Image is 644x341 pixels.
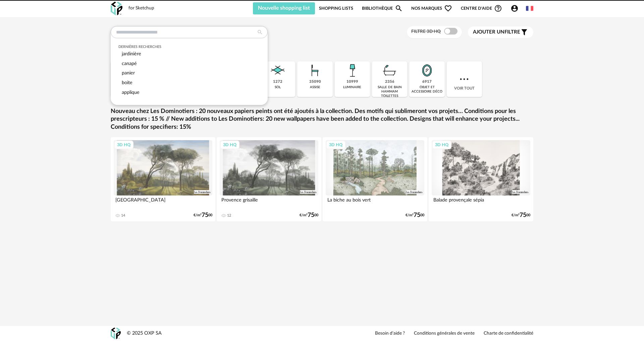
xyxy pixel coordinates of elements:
[406,213,424,218] div: €/m² 00
[447,61,482,97] div: Voir tout
[253,2,315,14] button: Nouvelle shopping list
[414,213,420,218] span: 75
[461,4,502,12] span: Centre d'aideHelp Circle Outline icon
[395,4,403,12] span: Magnify icon
[411,85,442,94] div: objet et accessoire déco
[122,70,135,75] span: panier
[468,26,533,38] button: Ajouter unfiltre Filter icon
[220,195,318,209] div: Provence grisaille
[127,330,162,337] div: © 2025 OXP SA
[220,140,239,149] div: 3D HQ
[444,4,452,12] span: Heart Outline icon
[511,4,522,12] span: Account Circle icon
[375,331,405,337] a: Besoin d'aide ?
[121,213,125,218] div: 14
[411,29,441,34] span: Filtre 3D HQ
[111,108,533,131] a: Nouveau chez Les Dominotiers : 20 nouveaux papiers peints ont été ajoutés à la collection. Des mo...
[418,61,436,79] img: Miroir.png
[118,45,260,49] div: Dernières recherches
[494,4,502,12] span: Help Circle Outline icon
[309,79,321,84] div: 35090
[473,30,504,35] span: Ajouter un
[381,61,399,79] img: Salle%20de%20bain.png
[374,85,405,98] div: salle de bain hammam toilettes
[458,73,470,85] img: more.7b13dc1.svg
[422,79,432,84] div: 6917
[300,213,318,218] div: €/m² 00
[306,61,324,79] img: Assise.png
[362,2,403,14] a: BibliothèqueMagnify icon
[111,137,215,221] a: 3D HQ [GEOGRAPHIC_DATA] 14 €/m²7500
[273,79,282,84] div: 1272
[308,213,314,218] span: 75
[411,2,452,14] span: Nos marques
[227,213,231,218] div: 12
[520,28,528,36] span: Filter icon
[346,79,358,84] div: 10999
[258,5,310,11] span: Nouvelle shopping list
[326,140,345,149] div: 3D HQ
[122,90,140,95] span: applique
[217,137,321,221] a: 3D HQ Provence grisaille 12 €/m²7500
[310,85,320,90] div: assise
[512,213,530,218] div: €/m² 00
[511,4,519,12] span: Account Circle icon
[484,331,533,337] a: Charte de confidentialité
[526,5,533,12] img: fr
[319,2,353,14] a: Shopping Lists
[111,2,122,15] img: OXP
[111,328,121,339] img: OXP
[122,51,141,56] span: jardinière
[473,29,520,36] span: filtre
[520,213,526,218] span: 75
[414,331,475,337] a: Conditions générales de vente
[343,61,361,79] img: Luminaire.png
[114,140,133,149] div: 3D HQ
[269,61,287,79] img: Sol.png
[122,61,137,66] span: canapé
[114,195,212,209] div: [GEOGRAPHIC_DATA]
[323,137,427,221] a: 3D HQ La biche au bois vert €/m²7500
[432,195,530,209] div: Balade provençale sépia
[202,213,208,218] span: 75
[429,137,533,221] a: 3D HQ Balade provençale sépia €/m²7500
[128,5,154,11] div: for Sketchup
[343,85,361,90] div: luminaire
[432,140,451,149] div: 3D HQ
[326,195,424,209] div: La biche au bois vert
[385,79,394,84] div: 2356
[194,213,212,218] div: €/m² 00
[275,85,281,90] div: sol
[122,80,132,85] span: boite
